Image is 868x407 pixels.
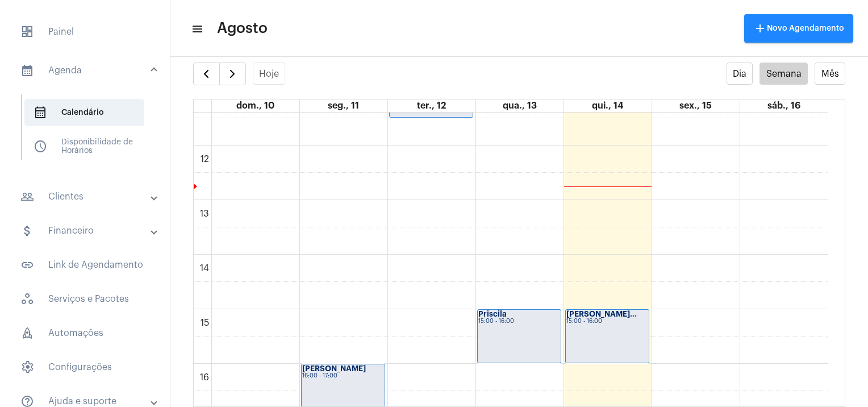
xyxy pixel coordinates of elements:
a: 15 de agosto de 2025 [677,99,714,112]
button: Mês [815,63,845,85]
div: Domain: [DOMAIN_NAME] [30,30,125,39]
mat-panel-title: Clientes [20,190,152,204]
mat-icon: sidenav icon [20,258,34,272]
span: sidenav icon [20,292,34,306]
div: 15:00 - 16:00 [478,318,560,325]
span: Calendário [24,99,144,126]
div: sidenav iconAgenda [7,89,170,176]
mat-icon: sidenav icon [191,22,202,36]
mat-icon: sidenav icon [20,64,34,77]
img: tab_domain_overview_orange.svg [31,66,40,75]
div: Keywords by Traffic [126,67,191,74]
div: 15 [198,318,211,328]
span: Agosto [217,19,268,38]
span: sidenav icon [34,106,47,119]
strong: [PERSON_NAME] [302,365,366,372]
span: sidenav icon [34,140,47,153]
span: Configurações [11,354,158,381]
div: 14 [198,263,211,273]
img: logo_orange.svg [18,18,27,27]
mat-panel-title: Financeiro [20,224,152,238]
mat-icon: add [753,22,767,35]
button: Novo Agendamento [744,14,853,43]
mat-icon: sidenav icon [20,224,34,238]
span: Disponibilidade de Horários [24,133,144,160]
div: 13 [198,209,211,219]
strong: Priscila [478,310,507,318]
span: sidenav icon [20,326,34,340]
div: 12 [198,154,211,164]
mat-expansion-panel-header: sidenav iconAgenda [7,52,170,89]
a: 14 de agosto de 2025 [590,99,625,112]
mat-expansion-panel-header: sidenav iconClientes [7,183,170,210]
div: v 4.0.25 [32,18,56,27]
button: Hoje [253,63,286,85]
button: Dia [727,63,753,85]
mat-icon: sidenav icon [20,190,34,204]
div: 15:00 - 16:00 [566,318,648,325]
strong: [PERSON_NAME]... [566,310,637,318]
div: 16:00 - 17:00 [302,373,384,379]
button: Semana Anterior [193,63,220,85]
button: Próximo Semana [219,63,246,85]
a: 10 de agosto de 2025 [234,99,277,112]
a: 11 de agosto de 2025 [325,99,361,112]
span: Painel [11,18,158,45]
span: Automações [11,319,158,347]
div: 16 [198,372,211,383]
img: tab_keywords_by_traffic_grey.svg [113,66,122,75]
span: Link de Agendamento [11,251,158,279]
img: website_grey.svg [18,30,27,39]
span: sidenav icon [20,360,34,374]
span: sidenav icon [20,25,34,39]
div: Domain Overview [43,67,102,74]
a: 12 de agosto de 2025 [415,99,448,112]
span: Serviços e Pacotes [11,285,158,313]
mat-panel-title: Agenda [20,64,152,77]
mat-expansion-panel-header: sidenav iconFinanceiro [7,217,170,244]
span: Novo Agendamento [753,24,844,32]
a: 13 de agosto de 2025 [500,99,539,112]
button: Semana [759,63,808,85]
a: 16 de agosto de 2025 [765,99,803,112]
